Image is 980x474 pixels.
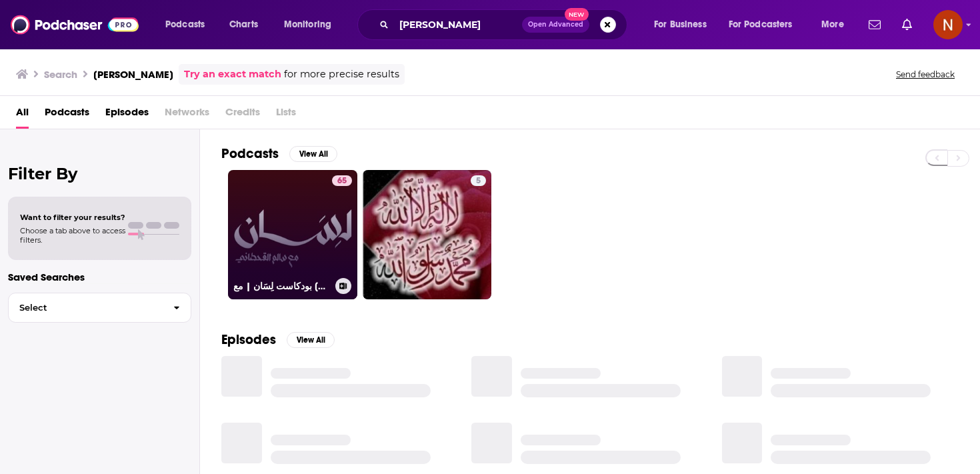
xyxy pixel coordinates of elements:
button: Send feedback [892,69,959,80]
a: Try an exact match [184,67,281,82]
button: View All [287,332,335,348]
button: open menu [156,14,222,35]
h3: Search [44,68,77,81]
input: Search podcasts, credits, & more... [394,14,522,35]
button: View All [289,146,337,162]
span: More [821,15,844,34]
button: open menu [275,14,349,35]
span: 5 [476,175,481,188]
span: Select [9,303,163,312]
span: Monitoring [284,15,331,34]
a: 5 [363,170,492,299]
a: PodcastsView All [221,145,337,162]
img: User Profile [933,10,963,39]
span: Open Advanced [528,21,583,28]
h2: Podcasts [221,145,279,162]
span: Lists [276,101,296,129]
span: New [565,8,589,21]
a: Episodes [105,101,149,129]
a: 65 [332,175,352,186]
button: open menu [812,14,861,35]
span: Credits [225,101,260,129]
span: Logged in as AdelNBM [933,10,963,39]
h3: بودكاست لِسَان | مع [PERSON_NAME] [233,281,330,292]
a: Show notifications dropdown [897,13,917,36]
span: For Podcasters [729,15,793,34]
button: open menu [720,14,812,35]
span: Choose a tab above to access filters. [20,226,125,245]
span: For Business [654,15,707,34]
span: Podcasts [165,15,205,34]
div: Search podcasts, credits, & more... [370,9,640,40]
h2: Episodes [221,331,276,348]
button: Open AdvancedNew [522,17,589,33]
a: EpisodesView All [221,331,335,348]
h2: Filter By [8,164,191,183]
span: for more precise results [284,67,399,82]
a: 5 [471,175,486,186]
a: All [16,101,29,129]
a: Show notifications dropdown [863,13,886,36]
button: Select [8,293,191,323]
a: 65بودكاست لِسَان | مع [PERSON_NAME] [228,170,357,299]
h3: [PERSON_NAME] [93,68,173,81]
button: open menu [645,14,723,35]
a: Charts [221,14,266,35]
button: Show profile menu [933,10,963,39]
span: Networks [165,101,209,129]
span: Want to filter your results? [20,213,125,222]
span: Charts [229,15,258,34]
a: Podcasts [45,101,89,129]
span: 65 [337,175,347,188]
img: Podchaser - Follow, Share and Rate Podcasts [11,12,139,37]
p: Saved Searches [8,271,191,283]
